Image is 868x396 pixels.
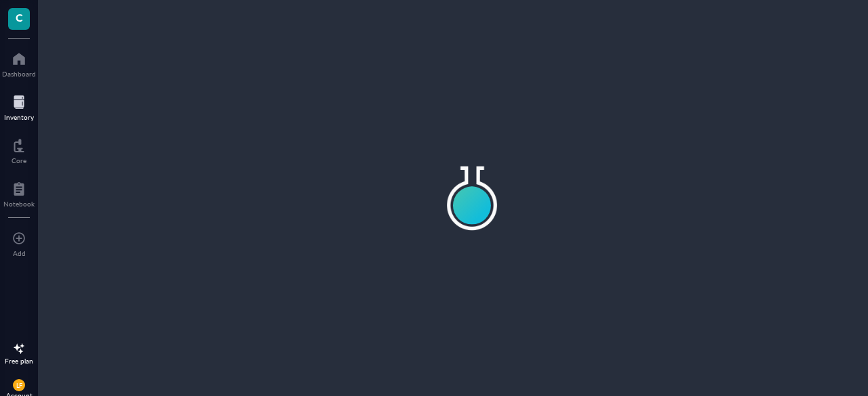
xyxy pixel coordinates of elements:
div: Notebook [3,200,35,208]
div: Core [12,156,26,164]
span: LF [16,382,22,389]
div: Add [13,249,26,257]
div: Free plan [5,357,33,365]
a: Notebook [3,178,35,208]
a: Core [12,135,26,164]
a: Inventory [4,91,34,121]
div: Dashboard [2,70,36,78]
a: Dashboard [2,48,36,78]
div: Inventory [4,113,34,121]
span: C [16,9,23,26]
